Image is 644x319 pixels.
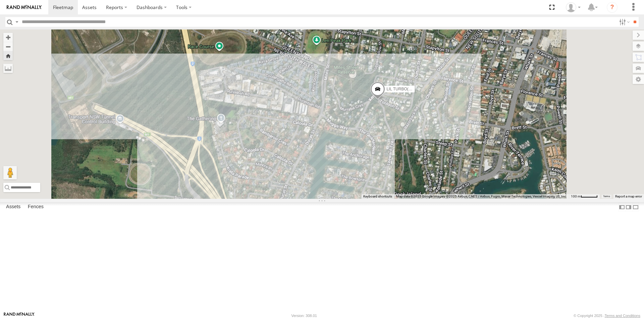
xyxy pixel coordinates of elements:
[7,5,42,10] img: rand-logo.svg
[571,194,581,198] span: 100 m
[3,51,13,60] button: Zoom Home
[625,202,632,212] label: Dock Summary Table to the Right
[605,314,640,318] a: Terms and Conditions
[615,194,642,198] a: Report a map error
[607,2,618,13] i: ?
[563,2,583,12] div: Laura Van Bruggen
[619,202,625,212] label: Dock Summary Table to the Left
[396,194,567,198] span: Map data ©2025 Google Imagery ©2025 Airbus, CNES / Airbus, Fugro, Maxar Technologies, Vexcel Imag...
[291,314,317,318] div: Version: 308.01
[574,314,640,318] div: © Copyright 2025 -
[569,194,600,199] button: Map scale: 100 m per 47 pixels
[633,75,644,84] label: Map Settings
[603,195,610,197] a: Terms (opens in new tab)
[3,64,13,73] label: Measure
[24,203,47,212] label: Fences
[4,312,35,319] a: Visit our Website
[632,202,639,212] label: Hide Summary Table
[14,17,19,27] label: Search Query
[363,194,392,199] button: Keyboard shortcuts
[386,87,438,91] span: LIL TURBO(SMALL TRUCK)
[616,17,631,27] label: Search Filter Options
[3,166,17,179] button: Drag Pegman onto the map to open Street View
[3,42,13,51] button: Zoom out
[3,203,24,212] label: Assets
[3,33,13,42] button: Zoom in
